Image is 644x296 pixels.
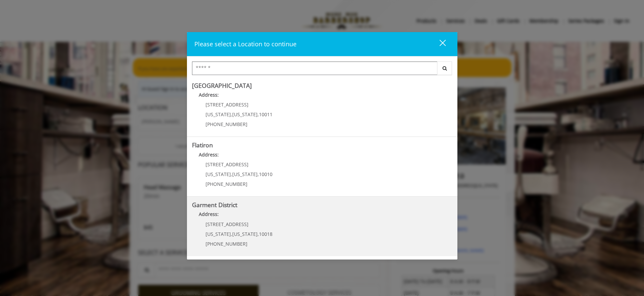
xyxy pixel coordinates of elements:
span: [US_STATE] [206,231,231,237]
div: Center Select [192,61,452,78]
span: [STREET_ADDRESS] [206,101,248,108]
input: Search Center [192,61,437,75]
b: Garment District [192,201,237,209]
span: 10018 [259,231,272,237]
b: Address: [199,211,219,217]
span: [US_STATE] [232,111,258,118]
span: [PHONE_NUMBER] [206,181,247,187]
span: [STREET_ADDRESS] [206,161,248,168]
span: [US_STATE] [206,171,231,177]
b: Flatiron [192,141,213,149]
span: Please select a Location to continue [194,40,296,48]
b: [GEOGRAPHIC_DATA] [192,81,252,90]
span: , [258,171,259,177]
button: close dialog [427,37,450,51]
span: , [258,111,259,118]
span: 10011 [259,111,272,118]
span: [PHONE_NUMBER] [206,241,247,247]
span: 10010 [259,171,272,177]
span: , [231,231,232,237]
span: [STREET_ADDRESS] [206,221,248,227]
span: , [231,111,232,118]
span: [PHONE_NUMBER] [206,121,247,127]
span: , [258,231,259,237]
span: [US_STATE] [232,231,258,237]
b: Address: [199,151,219,158]
b: Address: [199,92,219,98]
span: , [231,171,232,177]
span: [US_STATE] [232,171,258,177]
span: [US_STATE] [206,111,231,118]
div: close dialog [432,39,445,49]
i: Search button [441,66,449,71]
